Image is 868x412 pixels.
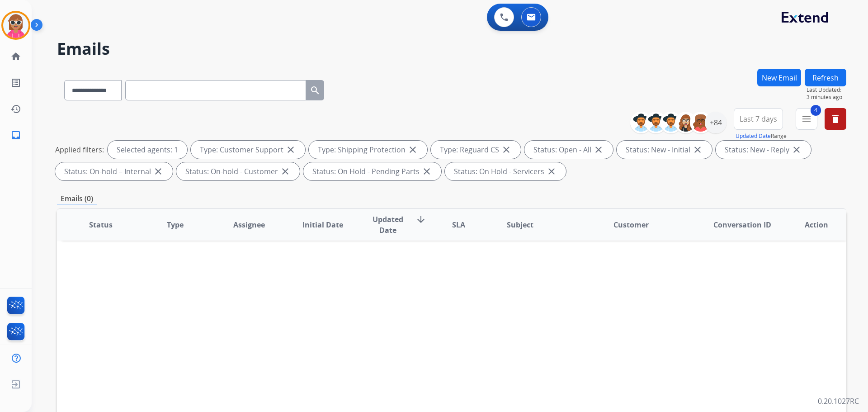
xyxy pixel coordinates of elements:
[791,144,802,155] mat-icon: close
[10,104,21,114] mat-icon: history
[593,144,604,155] mat-icon: close
[57,40,846,58] h2: Emails
[811,105,821,116] span: 4
[617,141,712,159] div: Status: New - Initial
[757,69,801,86] button: New Email
[807,86,846,94] span: Last Updated:
[796,108,817,130] button: 4
[10,51,21,62] mat-icon: home
[807,94,846,101] span: 3 minutes ago
[452,219,465,230] span: SLA
[507,219,533,230] span: Subject
[153,166,164,177] mat-icon: close
[705,112,726,133] div: +84
[309,141,427,159] div: Type: Shipping Protection
[280,166,291,177] mat-icon: close
[55,144,104,155] p: Applied filters:
[10,130,21,141] mat-icon: inbox
[167,219,184,230] span: Type
[10,77,21,88] mat-icon: list_alt
[736,132,787,140] span: Range
[445,162,566,180] div: Status: On Hold - Servicers
[692,144,703,155] mat-icon: close
[3,13,28,38] img: avatar
[191,141,305,159] div: Type: Customer Support
[546,166,557,177] mat-icon: close
[431,141,521,159] div: Type: Reguard CS
[303,162,441,180] div: Status: On Hold - Pending Parts
[501,144,512,155] mat-icon: close
[740,117,777,121] span: Last 7 days
[407,144,418,155] mat-icon: close
[310,85,321,96] mat-icon: search
[734,108,783,130] button: Last 7 days
[285,144,296,155] mat-icon: close
[713,219,771,230] span: Conversation ID
[233,219,265,230] span: Assignee
[716,141,811,159] div: Status: New - Reply
[415,214,426,225] mat-icon: arrow_downward
[176,162,300,180] div: Status: On-hold - Customer
[613,219,649,230] span: Customer
[772,209,846,241] th: Action
[736,133,771,140] button: Updated Date
[55,162,173,180] div: Status: On-hold – Internal
[89,219,113,230] span: Status
[57,193,97,204] p: Emails (0)
[818,396,859,407] p: 0.20.1027RC
[524,141,613,159] div: Status: Open - All
[830,114,841,124] mat-icon: delete
[801,114,812,124] mat-icon: menu
[805,69,846,86] button: Refresh
[421,166,432,177] mat-icon: close
[368,214,409,236] span: Updated Date
[108,141,187,159] div: Selected agents: 1
[302,219,343,230] span: Initial Date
